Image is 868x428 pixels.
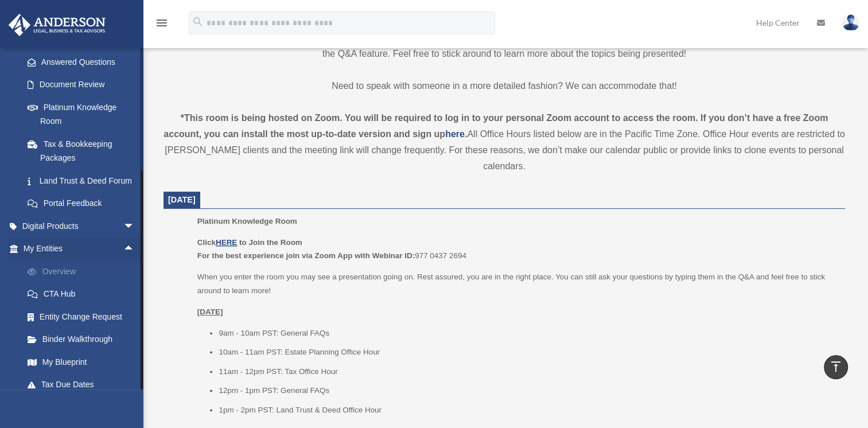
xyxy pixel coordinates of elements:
[197,270,837,297] p: When you enter the room you may see a presentation going on. Rest assured, you are in the right p...
[16,283,152,306] a: CTA Hub
[445,129,465,139] a: here
[216,238,237,247] a: HERE
[197,238,239,247] b: Click
[164,113,828,139] strong: *This room is being hosted on Zoom. You will be required to log in to your personal Zoom account ...
[5,14,109,36] img: Anderson Advisors Platinum Portal
[219,403,837,417] li: 1pm - 2pm PST: Land Trust & Deed Office Hour
[16,192,152,215] a: Portal Feedback
[16,50,152,73] a: Answered Questions
[16,73,152,96] a: Document Review
[164,110,845,174] div: All Office Hours listed below are in the Pacific Time Zone. Office Hour events are restricted to ...
[239,238,302,247] b: to Join the Room
[155,16,169,30] i: menu
[123,215,146,238] span: arrow_drop_down
[829,360,843,373] i: vertical_align_top
[219,345,837,359] li: 10am - 11am PST: Estate Planning Office Hour
[192,15,204,28] i: search
[16,260,152,283] a: Overview
[197,217,297,225] span: Platinum Knowledge Room
[16,169,152,192] a: Land Trust & Deed Forum
[197,308,223,316] u: [DATE]
[123,238,146,261] span: arrow_drop_up
[155,20,169,30] a: menu
[197,251,415,260] b: For the best experience join via Zoom App with Webinar ID:
[8,238,152,260] a: My Entitiesarrow_drop_up
[16,351,152,373] a: My Blueprint
[8,215,152,238] a: Digital Productsarrow_drop_down
[16,373,152,396] a: Tax Due Dates
[197,236,837,263] p: 977 0437 2694
[16,96,146,133] a: Platinum Knowledge Room
[16,133,152,169] a: Tax & Bookkeeping Packages
[219,326,837,340] li: 9am - 10am PST: General FAQs
[219,365,837,379] li: 11am - 12pm PST: Tax Office Hour
[465,129,467,139] strong: .
[164,78,845,94] p: Need to speak with someone in a more detailed fashion? We can accommodate that!
[842,14,859,31] img: User Pic
[219,384,837,398] li: 12pm - 1pm PST: General FAQs
[16,328,152,351] a: Binder Walkthrough
[16,305,152,328] a: Entity Change Request
[168,195,196,204] span: [DATE]
[824,355,848,379] a: vertical_align_top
